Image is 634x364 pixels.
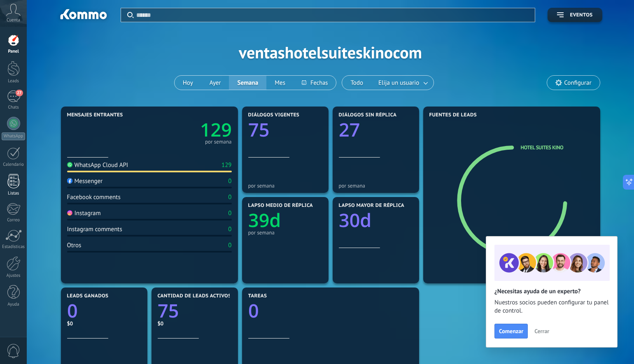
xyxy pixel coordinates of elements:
button: Todo [342,76,371,90]
div: por semana [339,183,413,189]
div: Estadísticas [2,244,26,250]
button: Hoy [175,76,201,90]
div: 0 [228,193,231,201]
span: Configurar [564,79,591,86]
div: $0 [67,320,141,327]
span: Fuentes de leads [429,112,477,118]
span: Cuenta [7,18,20,23]
div: WhatsApp [2,132,25,140]
span: Diálogos sin réplica [339,112,397,118]
a: 30d [339,208,413,233]
div: WhatsApp Cloud API [67,161,128,169]
button: Semana [229,76,266,90]
a: Hotel Suites Kino [521,144,564,151]
div: $0 [158,320,232,327]
span: Cerrar [534,328,549,334]
a: 129 [149,117,232,142]
div: por semana [248,230,322,236]
h2: ¿Necesitas ayuda de un experto? [494,287,609,295]
div: 0 [228,209,231,217]
a: 0 [67,298,141,323]
div: Instagram comments [67,225,122,233]
text: 75 [158,298,179,323]
div: 0 [228,241,231,249]
span: Elija un usuario [377,77,421,88]
text: 39d [248,208,281,233]
button: Cerrar [531,325,553,337]
span: Mensajes entrantes [67,112,123,118]
button: Mes [266,76,294,90]
span: Comenzar [499,328,523,334]
a: 75 [158,298,232,323]
div: Calendario [2,162,26,167]
div: Facebook comments [67,193,121,201]
button: Fechas [294,76,336,90]
img: WhatsApp Cloud API [67,162,72,167]
span: Diálogos vigentes [248,112,300,118]
text: 30d [339,208,371,233]
div: Listas [2,191,26,196]
div: Ayuda [2,302,26,307]
span: Eventos [570,12,592,18]
img: Messenger [67,178,72,183]
text: 27 [339,117,360,142]
div: Panel [2,49,26,54]
text: 75 [248,117,269,142]
div: 129 [221,161,232,169]
div: Ajustes [2,273,26,278]
div: por semana [205,140,232,144]
text: 0 [248,298,259,323]
button: Eventos [548,8,602,22]
span: Cantidad de leads activos [158,293,231,299]
button: Elija un usuario [371,76,434,90]
div: Leads [2,79,26,84]
div: 0 [228,225,231,233]
div: por semana [248,183,322,189]
div: Instagram [67,209,101,217]
span: Nuestros socios pueden configurar tu panel de control. [494,299,609,315]
a: 0 [248,298,413,323]
div: Messenger [67,177,103,185]
button: Comenzar [494,324,528,338]
div: 0 [228,177,231,185]
div: Correo [2,218,26,223]
div: Otros [67,241,82,249]
span: Lapso medio de réplica [248,203,313,209]
img: Instagram [67,210,72,216]
div: Chats [2,105,26,110]
span: Leads ganados [67,293,109,299]
span: Lapso mayor de réplica [339,203,404,209]
text: 129 [200,117,231,142]
text: 0 [67,298,78,323]
span: Tareas [248,293,267,299]
button: Ayer [201,76,229,90]
span: 27 [16,90,23,96]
